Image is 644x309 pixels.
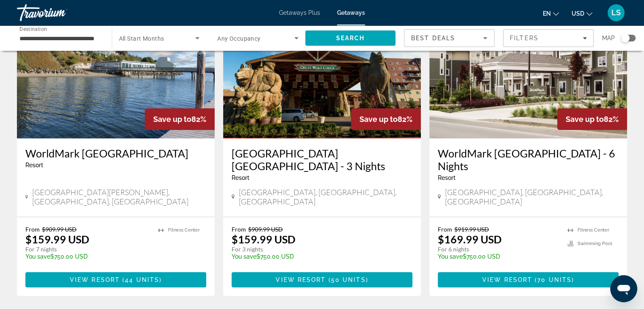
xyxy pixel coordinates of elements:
span: View Resort [276,276,326,283]
span: View Resort [70,276,120,283]
input: Select destination [19,33,101,44]
span: 44 units [125,276,159,283]
button: User Menu [605,4,627,22]
p: $750.00 USD [232,253,404,260]
button: View Resort(44 units) [25,272,206,287]
span: [GEOGRAPHIC_DATA][PERSON_NAME], [GEOGRAPHIC_DATA], [GEOGRAPHIC_DATA] [32,188,206,206]
span: You save [25,253,50,260]
span: Resort [438,174,456,181]
span: USD [572,10,584,17]
span: Filters [510,35,539,41]
p: For 3 nights [232,246,404,253]
span: From [232,226,246,233]
span: All Start Months [119,35,164,42]
span: From [25,226,40,233]
span: [GEOGRAPHIC_DATA], [GEOGRAPHIC_DATA], [GEOGRAPHIC_DATA] [445,188,619,206]
img: WorldMark Discovery Bay [17,3,215,138]
span: View Resort [482,276,532,283]
span: Save up to [153,115,191,124]
span: Best Deals [411,35,455,41]
button: Change language [543,7,559,19]
span: $909.99 USD [248,226,283,233]
p: $750.00 USD [25,253,149,260]
img: Great Wolf Lodge Grand Mound - 3 Nights [223,3,421,138]
p: $159.99 USD [232,233,296,246]
a: Travorium [17,2,102,24]
span: You save [232,253,257,260]
a: WorldMark [GEOGRAPHIC_DATA] [25,147,206,160]
button: Search [305,30,396,46]
iframe: Button to launch messaging window [610,275,637,302]
p: $169.99 USD [438,233,502,246]
p: $750.00 USD [438,253,559,260]
span: Fitness Center [168,227,200,233]
button: View Resort(70 units) [438,272,619,287]
span: Search [336,35,365,41]
span: Map [602,32,615,44]
span: From [438,226,452,233]
div: 82% [145,108,215,130]
span: Resort [232,174,249,181]
span: Save up to [359,115,398,124]
img: WorldMark Long Beach - 6 Nights [429,3,627,138]
span: Resort [25,162,43,168]
span: ( ) [532,276,574,283]
span: [GEOGRAPHIC_DATA], [GEOGRAPHIC_DATA], [GEOGRAPHIC_DATA] [239,188,412,206]
span: $909.99 USD [42,226,77,233]
span: $919.99 USD [454,226,489,233]
span: Destination [19,26,47,32]
mat-select: Sort by [411,33,487,43]
span: en [543,10,551,17]
span: 50 units [331,276,366,283]
span: ( ) [120,276,162,283]
button: Change currency [572,7,592,19]
span: Save up to [566,115,604,124]
button: View Resort(50 units) [232,272,412,287]
span: Swimming Pool [578,241,612,246]
span: Any Occupancy [217,35,261,42]
a: [GEOGRAPHIC_DATA] [GEOGRAPHIC_DATA] - 3 Nights [232,147,412,172]
a: WorldMark [GEOGRAPHIC_DATA] - 6 Nights [438,147,619,172]
p: For 7 nights [25,246,149,253]
p: For 6 nights [438,246,559,253]
a: Getaways [337,9,365,16]
span: 70 units [537,276,572,283]
button: Filters [503,29,594,47]
p: $159.99 USD [25,233,89,246]
span: Fitness Center [578,227,609,233]
span: ( ) [326,276,368,283]
span: LS [611,8,621,17]
a: Getaways Plus [279,9,320,16]
span: You save [438,253,463,260]
div: 82% [557,108,627,130]
div: 82% [351,108,421,130]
